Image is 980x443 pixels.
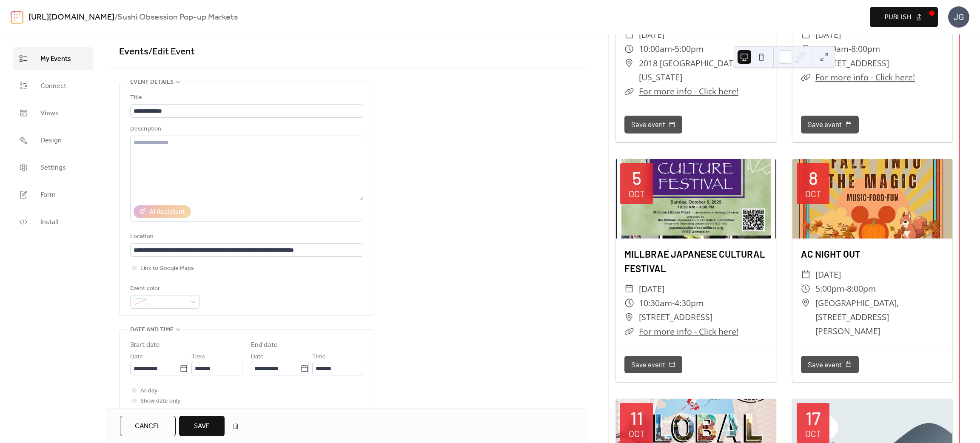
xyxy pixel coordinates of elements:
span: / Edit Event [148,43,195,61]
a: My Events [13,47,93,70]
div: 8 [809,169,818,187]
span: Save [194,421,210,432]
span: Cancel [135,421,161,432]
span: Show date only [140,396,180,406]
div: Location [130,232,362,242]
span: - [672,296,675,310]
div: ​ [624,56,634,70]
div: ​ [624,42,634,56]
div: ​ [801,42,810,56]
a: For more info - Click here! [639,326,738,337]
span: Connect [40,81,66,91]
span: My Events [40,54,71,64]
b: / [114,9,117,26]
div: ​ [801,28,810,42]
div: ​ [624,28,634,42]
div: ​ [624,84,634,98]
span: Time [312,352,326,362]
span: Install [40,217,58,227]
span: Date [251,352,264,362]
div: AC NIGHT OUT [792,247,952,261]
span: - [849,42,851,56]
span: Publish [885,12,911,23]
div: ​ [801,296,810,310]
a: For more info - Click here! [639,85,738,97]
span: 2018 [GEOGRAPHIC_DATA], [US_STATE] [639,56,767,85]
a: Form [13,183,93,206]
div: Event color [130,284,198,294]
span: [STREET_ADDRESS] [815,56,889,70]
a: Design [13,129,93,152]
button: Save event [624,116,682,133]
button: Save event [801,116,859,133]
span: [DATE] [815,28,841,42]
span: - [672,42,675,56]
div: Oct [805,429,821,438]
div: ​ [624,282,634,296]
div: ​ [801,70,810,84]
span: [GEOGRAPHIC_DATA], [STREET_ADDRESS][PERSON_NAME] [815,296,944,338]
span: Views [40,108,59,119]
a: MILLBRAE JAPANESE CULTURAL FESTIVAL [624,248,765,274]
span: [DATE] [639,282,664,296]
span: 10:00am [639,42,672,56]
a: Install [13,210,93,233]
span: 11:00am [815,42,849,56]
div: 17 [806,409,820,427]
div: ​ [624,324,634,338]
div: Oct [629,189,645,198]
div: ​ [801,281,810,295]
div: Description [130,124,362,134]
span: 4:30pm [675,296,704,310]
div: Oct [629,429,645,438]
button: Save [179,416,225,436]
span: Hide end time [140,406,177,417]
span: Date [130,352,143,362]
span: [STREET_ADDRESS] [639,310,712,324]
span: 8:00pm [851,42,880,56]
div: JG [948,6,969,28]
span: 5:00pm [815,281,844,295]
b: Sushi Obsession Pop-up Markets [117,9,238,26]
a: Connect [13,74,93,97]
span: 5:00pm [675,42,704,56]
span: Design [40,136,62,146]
span: Form [40,190,56,200]
button: Cancel [120,416,176,436]
a: [URL][DOMAIN_NAME] [28,9,114,26]
a: Events [119,43,148,61]
span: Event details [130,77,174,88]
span: Link to Google Maps [140,264,194,274]
div: Oct [805,189,821,198]
a: For more info - Click here! [815,71,915,83]
a: Views [13,102,93,125]
div: ​ [624,310,634,324]
span: Time [191,352,205,362]
button: Save event [801,356,859,373]
span: Settings [40,163,66,173]
span: 8:00pm [847,281,876,295]
span: Date and time [130,325,174,335]
div: ​ [624,296,634,310]
div: 5 [632,169,641,187]
div: Start date [130,340,160,350]
span: [DATE] [815,267,841,281]
span: - [844,281,847,295]
a: Settings [13,156,93,179]
span: [DATE] [639,28,664,42]
button: Save event [624,356,682,373]
div: 11 [630,409,643,427]
span: 10:30am [639,296,672,310]
div: Title [130,93,362,103]
button: Publish [870,7,938,27]
img: logo [11,10,23,24]
span: All day [140,386,157,396]
div: End date [251,340,278,350]
div: ​ [801,267,810,281]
